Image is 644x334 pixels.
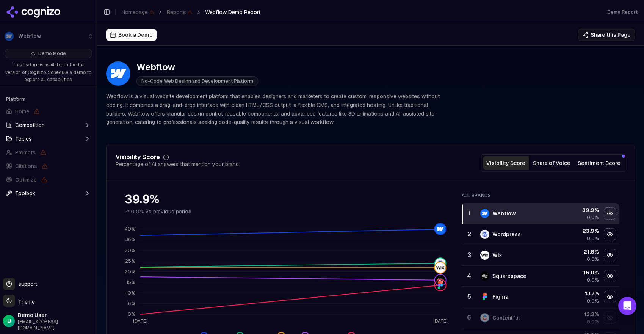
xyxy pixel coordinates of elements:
div: 1 [466,209,473,218]
button: Topics [3,133,94,145]
img: squarespace [435,275,446,285]
img: wix [435,262,446,273]
img: webflow [480,209,489,218]
div: Platform [3,93,94,105]
button: Toolbox [3,187,94,199]
img: squarespace [480,271,489,281]
span: support [15,280,37,288]
button: Share this Page [578,29,635,41]
span: Reports [167,8,192,16]
tspan: 15% [127,279,135,285]
div: 13.3 % [559,310,599,318]
span: vs previous period [146,208,191,215]
img: webflow [435,224,446,234]
img: Webflow [106,61,130,86]
div: Squarespace [492,272,526,280]
p: Webflow is a visual website development platform that enables designers and marketers to create c... [106,92,446,127]
button: Hide wix data [604,249,616,261]
tr: 4squarespaceSquarespace16.0%0.0%Hide squarespace data [462,266,619,287]
tspan: 35% [125,237,135,243]
span: Toolbox [15,190,35,197]
span: Prompts [15,149,36,156]
div: 4 [465,271,473,281]
span: Theme [15,298,35,305]
button: Hide figma data [604,291,616,303]
tr: 5figmaFigma13.7%0.0%Hide figma data [462,287,619,307]
div: Demo Report [607,9,638,15]
span: 0.0% [587,298,599,304]
span: Citations [15,162,37,170]
tspan: 0% [128,311,135,317]
tspan: 40% [125,226,135,232]
p: This feature is available in the full version of Cognizo. Schedule a demo to explore all capabili... [5,61,92,84]
span: Webflow Demo Report [205,8,260,16]
button: Hide squarespace data [604,270,616,282]
img: figma [435,280,446,290]
span: [EMAIL_ADDRESS][DOMAIN_NAME] [18,319,94,331]
button: Sentiment Score [575,156,624,170]
div: Webflow [492,210,516,217]
tr: 2wordpressWordpress23.9%0.0%Hide wordpress data [462,224,619,245]
tspan: [DATE] [133,318,147,324]
span: Competition [15,121,45,129]
span: U [7,317,11,325]
tr: 6contentfulContentful13.3%0.0%Show contentful data [462,307,619,328]
tspan: 20% [125,269,135,275]
img: contentful [480,313,489,322]
span: Homepage [122,8,154,16]
div: 21.8 % [559,248,599,256]
span: 0.0% [587,256,599,262]
div: Percentage of AI answers that mention your brand [116,160,239,168]
img: figma [480,292,489,301]
tspan: 10% [126,290,135,296]
tspan: 30% [125,248,135,254]
span: Optimize [15,176,37,183]
div: 23.9 % [559,227,599,235]
span: Home [15,108,29,115]
span: No-Code Web Design and Development Platform [136,76,258,86]
nav: breadcrumb [122,8,260,16]
tspan: 5% [128,301,135,307]
div: 16.0 % [559,269,599,276]
img: wordpress [435,258,446,269]
div: 6 [465,313,473,322]
span: 0.0% [587,235,599,241]
div: 2 [465,230,473,239]
button: Hide webflow data [604,207,616,220]
img: wix [480,251,489,260]
div: 3 [465,251,473,260]
div: 39.9% [125,193,447,206]
span: Demo Mode [38,50,66,56]
span: Topics [15,135,32,143]
div: Contentful [492,314,520,321]
span: 0.0% [587,277,599,283]
button: Show contentful data [604,312,616,324]
img: wordpress [480,230,489,239]
button: Book a Demo [106,29,157,41]
button: Visibility Score [483,156,529,170]
button: Share of Voice [529,156,575,170]
tspan: 25% [125,258,135,264]
tr: 1webflowWebflow39.9%0.0%Hide webflow data [462,203,619,224]
div: Wordpress [492,231,521,238]
span: 0.0% [587,215,599,221]
div: Wix [492,251,502,259]
div: Figma [492,293,508,301]
button: Hide wordpress data [604,228,616,240]
div: Visibility Score [116,154,160,160]
div: Webflow [136,61,258,73]
div: 5 [465,292,473,301]
div: Open Intercom Messenger [618,297,636,315]
span: Demo User [18,311,94,319]
div: 39.9 % [559,206,599,214]
div: 13.7 % [559,290,599,297]
span: 0.0% [587,319,599,325]
span: 0.0% [131,208,144,215]
tspan: [DATE] [433,318,448,324]
button: Competition [3,119,94,131]
tr: 3wixWix21.8%0.0%Hide wix data [462,245,619,266]
div: All Brands [462,193,619,199]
